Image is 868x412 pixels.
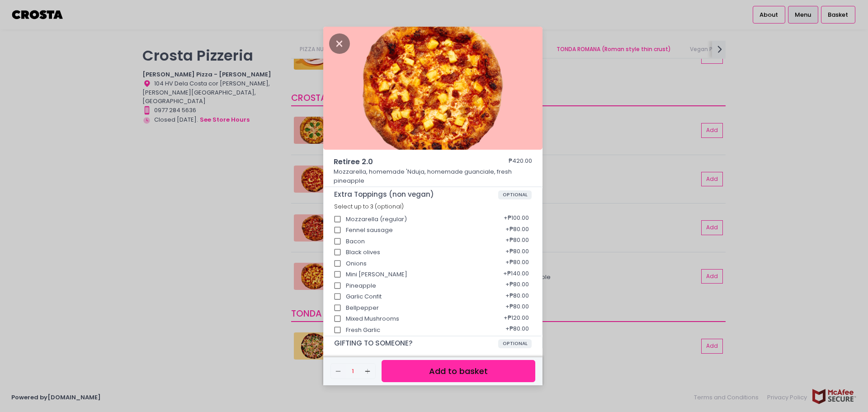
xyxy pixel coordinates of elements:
div: + ₱120.00 [500,310,532,327]
button: Add to basket [382,360,535,382]
div: + ₱80.00 [502,277,532,294]
div: + ₱80.00 [502,244,532,261]
span: Extra Toppings (non vegan) [334,190,498,199]
div: + ₱80.00 [502,322,532,339]
img: Retiree 2.0 [323,27,542,150]
div: + ₱80.00 [502,299,532,317]
div: + ₱100.00 [500,211,532,228]
div: + ₱80.00 [502,255,532,272]
div: + ₱80.00 [502,233,532,250]
div: ₱420.00 [509,156,532,167]
div: + ₱80.00 [502,288,532,305]
div: If you're buying multiple pizzas please tick this upgrade for EVERY pizza [334,348,532,362]
div: + ₱140.00 [500,266,532,283]
span: Select up to 3 (optional) [334,203,404,210]
button: Close [329,38,350,47]
span: OPTIONAL [498,190,532,199]
span: GIFTING TO SOMEONE? [334,339,498,347]
div: + ₱80.00 [502,222,532,239]
span: OPTIONAL [498,339,532,348]
p: Mozzarella, homemade 'Nduja, homemade guanciale, fresh pineapple [334,167,533,185]
span: Retiree 2.0 [334,156,483,167]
